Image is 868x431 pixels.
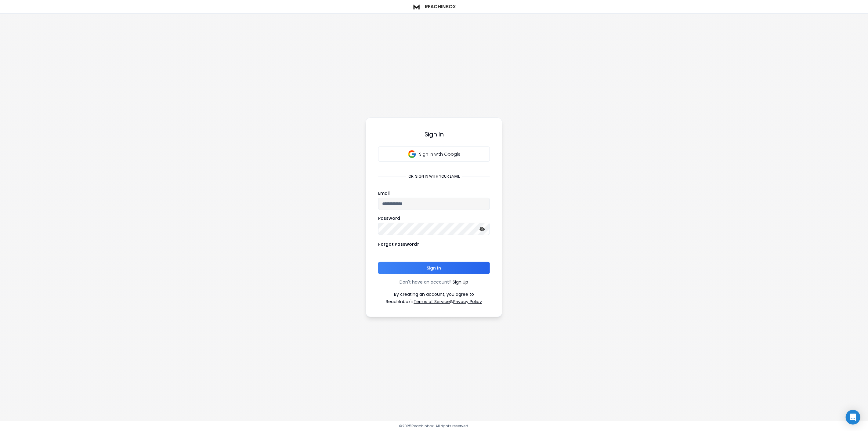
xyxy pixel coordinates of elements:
[399,424,469,429] p: © 2025 Reachinbox. All rights reserved.
[412,2,456,11] a: ReachInbox
[406,174,462,179] p: or, sign in with your email
[378,216,400,220] label: Password
[454,299,482,305] a: Privacy Policy
[425,3,456,10] h1: ReachInbox
[378,241,419,247] p: Forgot Password?
[394,291,474,297] p: By creating an account, you agree to
[400,279,452,285] p: Don't have an account?
[386,299,482,305] p: ReachInbox's &
[412,2,421,11] img: logo
[419,151,461,157] p: Sign in with Google
[414,299,450,305] a: Terms of Service
[378,147,490,162] button: Sign in with Google
[378,191,390,195] label: Email
[846,410,860,425] div: Open Intercom Messenger
[453,279,468,285] a: Sign Up
[378,262,490,274] button: Sign In
[378,130,490,139] h3: Sign In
